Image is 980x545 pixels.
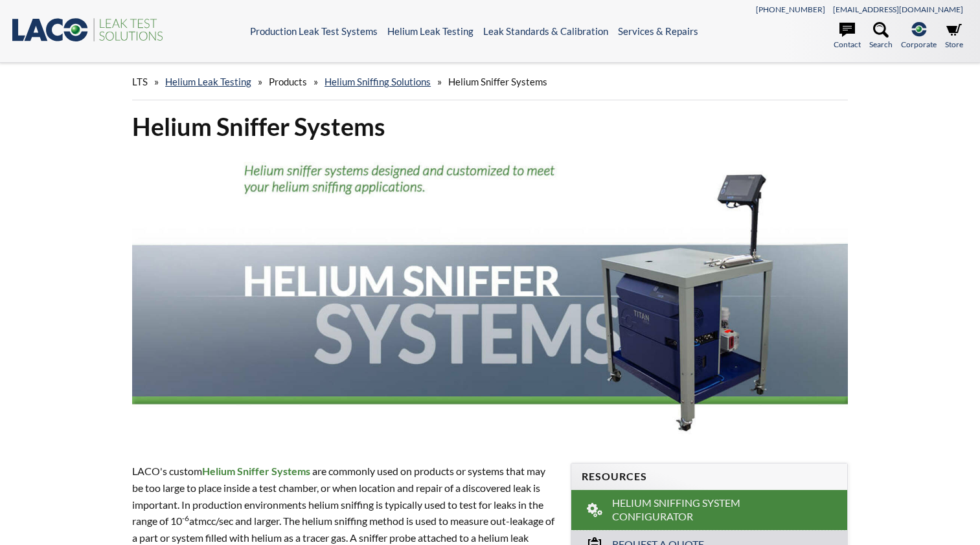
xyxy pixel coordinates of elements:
[582,470,836,484] h4: Resources
[387,25,473,37] a: Helium Leak Testing
[182,513,189,523] sup: -6
[325,76,431,87] a: Helium Sniffing Solutions
[165,76,251,87] a: Helium Leak Testing
[132,63,848,100] div: » » » »
[901,38,937,50] span: Corporate
[618,25,698,37] a: Services & Repairs
[945,22,963,50] a: Store
[269,76,307,87] span: Products
[132,465,202,477] span: LACO's custom
[571,490,847,530] a: Helium Sniffing System Configurator
[132,76,148,87] span: LTS
[833,5,963,14] a: [EMAIL_ADDRESS][DOMAIN_NAME]
[132,111,848,142] h1: Helium Sniffer Systems
[202,465,310,477] strong: Helium Sniffer Systems
[250,25,378,37] a: Production Leak Test Systems
[448,76,547,87] span: Helium Sniffer Systems
[612,496,808,524] span: Helium Sniffing System Configurator
[869,22,893,50] a: Search
[483,25,608,37] a: Leak Standards & Calibration
[310,465,339,477] span: are co
[756,5,825,14] a: [PHONE_NUMBER]
[834,22,861,50] a: Contact
[132,153,848,439] img: Helium Sniffer Systems header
